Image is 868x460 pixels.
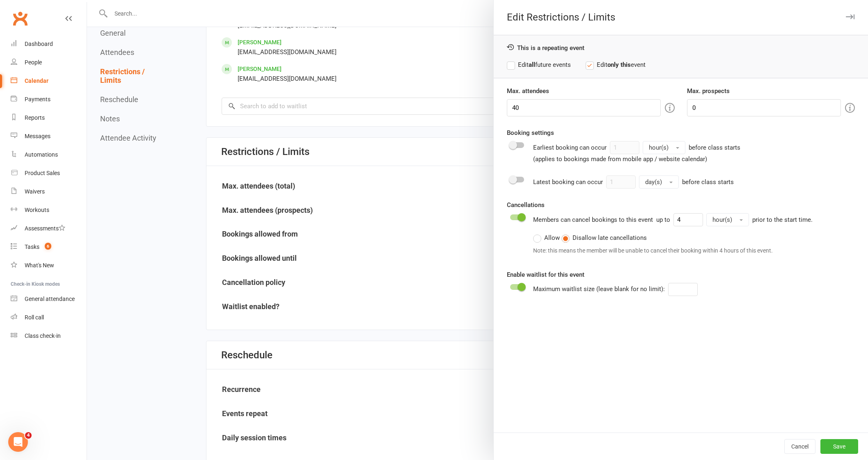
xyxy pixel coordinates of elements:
label: Edit future events [507,60,571,70]
a: Dashboard [11,35,87,53]
label: Max. attendees [507,86,549,96]
a: Automations [11,146,87,164]
span: hour(s) [712,216,732,223]
div: Latest booking can occur [533,175,734,189]
a: Reports [11,109,87,127]
span: hour(s) [649,144,669,151]
a: Product Sales [11,164,87,182]
strong: all [529,61,535,68]
a: Workouts [11,201,87,219]
label: Max. prospects [687,86,730,96]
div: Tasks [25,244,39,250]
div: Assessments [25,225,65,232]
label: Allow [533,233,560,243]
a: Messages [11,127,87,146]
div: Workouts [25,207,49,213]
div: General attendance [25,296,75,302]
a: Class kiosk mode [11,327,87,345]
a: Clubworx [10,8,30,29]
div: People [25,59,42,66]
div: What's New [25,262,54,269]
iframe: Intercom live chat [8,432,28,452]
div: Dashboard [25,41,53,47]
span: 6 [45,243,51,250]
div: Reports [25,114,45,121]
span: 4 [25,432,32,439]
div: This is a repeating event [507,43,855,52]
div: up to [656,213,749,226]
a: Roll call [11,308,87,327]
label: Disallow late cancellations [561,233,647,243]
a: Calendar [11,72,87,90]
label: Enable waitlist for this event [507,270,584,280]
a: Tasks 6 [11,238,87,256]
button: hour(s) [706,213,749,226]
button: Save [820,439,858,454]
div: Waivers [25,188,45,195]
span: prior to the start time. [752,216,813,223]
span: before class starts [682,178,734,186]
span: day(s) [645,178,662,186]
div: Messages [25,133,50,139]
strong: only this [607,61,631,68]
div: Earliest booking can occur [533,141,740,164]
label: Booking settings [507,128,554,138]
a: People [11,53,87,72]
button: Cancel [784,439,815,454]
a: Payments [11,90,87,109]
a: Waivers [11,182,87,201]
div: Note: this means the member will be unable to cancel their booking within 4 hours of this event. [533,246,813,255]
div: Roll call [25,314,44,321]
button: day(s) [639,175,679,189]
a: Assessments [11,219,87,238]
div: Maximum waitlist size (leave blank for no limit): [533,283,711,296]
div: Class check-in [25,332,61,339]
div: Payments [25,96,50,102]
div: Automations [25,151,58,158]
label: Edit event [586,60,646,70]
div: Members can cancel bookings to this event [533,213,813,258]
div: Edit Restrictions / Limits [494,11,868,23]
button: hour(s) [643,141,685,154]
label: Cancellations [507,200,545,210]
div: Calendar [25,77,48,84]
div: Product Sales [25,170,60,176]
a: General attendance kiosk mode [11,290,87,308]
a: What's New [11,256,87,275]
